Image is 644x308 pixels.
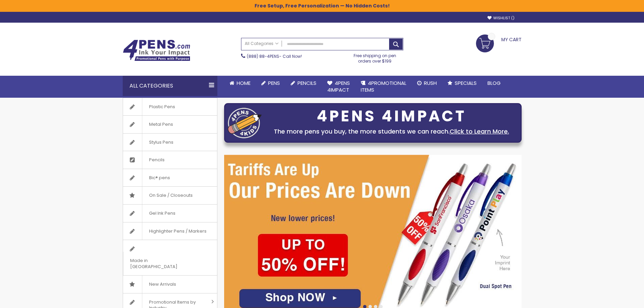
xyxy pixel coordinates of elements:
a: All Categories [241,38,282,49]
span: Made in [GEOGRAPHIC_DATA] [123,252,200,275]
span: Pens [268,79,280,87]
a: 4PROMOTIONALITEMS [355,76,412,98]
span: Metal Pens [142,116,180,133]
a: Blog [482,76,506,91]
span: - Call Now! [247,53,302,59]
a: On Sale / Closeouts [123,187,217,204]
a: Metal Pens [123,116,217,133]
a: Wishlist [487,16,515,21]
span: 4PROMOTIONAL ITEMS [361,79,406,93]
a: Plastic Pens [123,98,217,116]
a: Highlighter Pens / Markers [123,222,217,240]
a: New Arrivals [123,276,217,293]
div: 4PENS 4IMPACT [265,109,518,123]
span: Specials [455,79,477,87]
img: four_pen_logo.png [228,108,262,138]
span: New Arrivals [142,276,183,293]
span: Gel Ink Pens [142,205,182,222]
div: The more pens you buy, the more students we can reach. [265,127,518,136]
a: Click to Learn More. [450,127,509,136]
span: Rush [424,79,437,87]
a: Made in [GEOGRAPHIC_DATA] [123,240,217,275]
a: Bic® pens [123,169,217,187]
a: Gel Ink Pens [123,205,217,222]
span: 4Pens 4impact [327,79,350,93]
a: Home [224,76,256,91]
a: Stylus Pens [123,134,217,151]
a: Rush [412,76,442,91]
span: Plastic Pens [142,98,182,116]
a: Pencils [123,151,217,169]
div: All Categories [123,76,217,96]
span: Blog [487,79,501,87]
span: Home [237,79,251,87]
div: Free shipping on pen orders over $199 [347,50,403,64]
span: Stylus Pens [142,134,180,151]
a: Pencils [285,76,322,91]
span: Pencils [297,79,316,87]
a: Pens [256,76,285,91]
a: Specials [442,76,482,91]
span: On Sale / Closeouts [142,187,199,204]
span: All Categories [245,41,279,46]
span: Bic® pens [142,169,177,187]
span: Highlighter Pens / Markers [142,222,213,240]
img: 4Pens Custom Pens and Promotional Products [123,40,190,61]
a: 4Pens4impact [322,76,355,98]
span: Pencils [142,151,171,169]
a: (888) 88-4PENS [247,53,279,59]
